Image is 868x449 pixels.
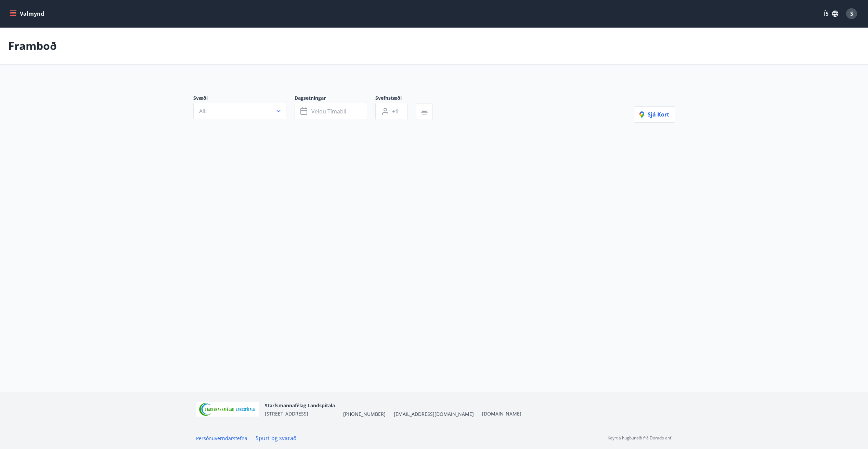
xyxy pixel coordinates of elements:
[343,411,386,418] span: [PHONE_NUMBER]
[295,95,375,103] span: Dagsetningar
[265,410,308,417] span: [STREET_ADDRESS]
[392,108,398,115] span: +1
[639,111,669,118] span: Sjá kort
[375,103,407,120] button: +1
[850,10,853,17] span: S
[375,95,416,103] span: Svefnstæði
[199,107,207,115] span: Allt
[193,103,286,119] button: Allt
[295,103,367,120] button: Veldu tímabil
[256,434,297,442] a: Spurt og svarað
[8,8,47,20] button: menu
[193,95,295,103] span: Svæði
[482,410,521,417] a: [DOMAIN_NAME]
[196,435,247,441] a: Persónuverndarstefna
[634,106,675,123] button: Sjá kort
[843,5,860,22] button: S
[8,38,57,53] p: Framboð
[196,402,260,417] img: 55zIgFoyM5pksCsVQ4sUOj1FUrQvjI8pi0QwpkWm.png
[311,108,346,115] span: Veldu tímabil
[394,411,474,418] span: [EMAIL_ADDRESS][DOMAIN_NAME]
[265,402,335,409] span: Starfsmannafélag Landspítala
[608,435,672,441] p: Keyrt á hugbúnaði frá Dorado ehf.
[820,8,842,20] button: ÍS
